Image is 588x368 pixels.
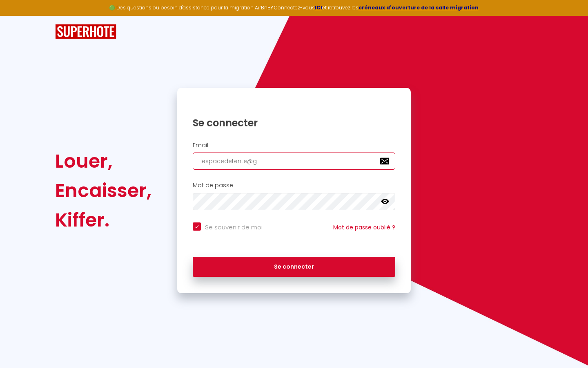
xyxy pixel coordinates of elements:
[55,24,116,39] img: SuperHote logo
[359,4,479,11] a: créneaux d'ouverture de la salle migration
[55,146,151,176] div: Louer,
[7,3,31,28] button: Ouvrir le widget de chat LiveChat
[193,182,395,189] h2: Mot de passe
[193,142,395,149] h2: Email
[193,257,395,277] button: Se connecter
[193,153,395,170] input: Ton Email
[55,205,151,235] div: Kiffer.
[333,223,395,231] a: Mot de passe oublié ?
[55,176,151,205] div: Encaisser,
[315,4,322,11] a: ICI
[193,117,395,129] h1: Se connecter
